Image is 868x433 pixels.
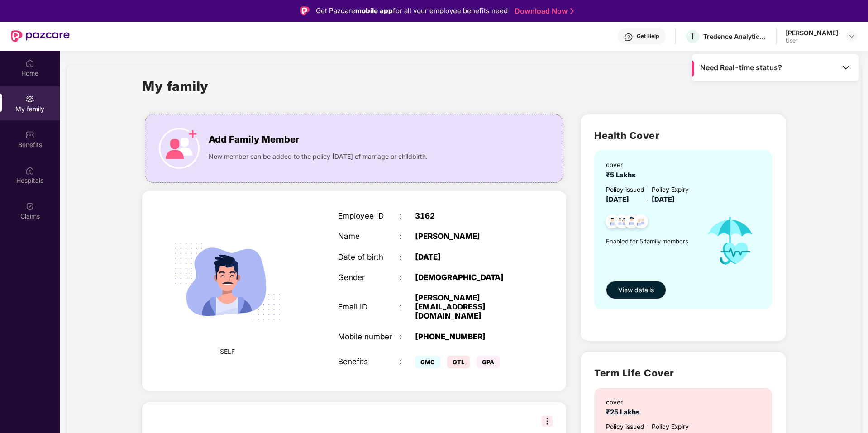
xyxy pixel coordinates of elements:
[338,357,400,366] div: Benefits
[209,152,428,162] span: New member can be added to the policy [DATE] of marriage or childbirth.
[841,63,850,72] img: Toggle Icon
[415,211,523,220] div: 3162
[570,6,574,16] img: Stroke
[338,302,400,311] div: Email ID
[415,273,523,282] div: [DEMOGRAPHIC_DATA]
[697,205,763,276] img: icon
[400,357,415,366] div: :
[447,356,470,368] span: GTL
[594,128,772,143] h2: Health Cover
[786,37,838,44] div: User
[415,232,523,241] div: [PERSON_NAME]
[703,32,767,41] div: Tredence Analytics Solutions Private Limited
[618,285,654,295] span: View details
[400,211,415,220] div: :
[400,252,415,262] div: :
[652,422,689,432] div: Policy Expiry
[606,408,643,416] span: ₹25 Lakhs
[601,212,624,234] img: svg+xml;base64,PHN2ZyB4bWxucz0iaHR0cDovL3d3dy53My5vcmcvMjAwMC9zdmciIHdpZHRoPSI0OC45NDMiIGhlaWdodD...
[652,195,675,204] span: [DATE]
[652,185,689,195] div: Policy Expiry
[25,130,34,139] img: svg+xml;base64,PHN2ZyBpZD0iQmVuZWZpdHMiIHhtbG5zPSJodHRwOi8vd3d3LnczLm9yZy8yMDAwL3N2ZyIgd2lkdGg9Ij...
[415,356,440,368] span: GMC
[400,232,415,241] div: :
[338,252,400,262] div: Date of birth
[338,232,400,241] div: Name
[624,33,633,42] img: svg+xml;base64,PHN2ZyBpZD0iSGVscC0zMngzMiIgeG1sbnM9Imh0dHA6Ly93d3cudzMub3JnLzIwMDAvc3ZnIiB3aWR0aD...
[606,171,639,179] span: ₹5 Lakhs
[316,5,508,16] div: Get Pazcare for all your employee benefits need
[700,63,782,72] span: Need Real-time status?
[142,76,209,96] h1: My family
[630,212,652,234] img: svg+xml;base64,PHN2ZyB4bWxucz0iaHR0cDovL3d3dy53My5vcmcvMjAwMC9zdmciIHdpZHRoPSI0OC45NDMiIGhlaWdodD...
[606,195,629,204] span: [DATE]
[606,160,639,170] div: cover
[220,347,235,357] span: SELF
[415,332,523,341] div: [PHONE_NUMBER]
[620,212,643,234] img: svg+xml;base64,PHN2ZyB4bWxucz0iaHR0cDovL3d3dy53My5vcmcvMjAwMC9zdmciIHdpZHRoPSI0OC45NDMiIGhlaWdodD...
[637,33,659,40] div: Get Help
[611,212,633,234] img: svg+xml;base64,PHN2ZyB4bWxucz0iaHR0cDovL3d3dy53My5vcmcvMjAwMC9zdmciIHdpZHRoPSI0OC45MTUiIGhlaWdodD...
[606,185,644,195] div: Policy issued
[690,31,696,42] span: T
[300,6,310,15] img: Logo
[400,302,415,311] div: :
[606,281,666,299] button: View details
[355,6,393,15] strong: mobile app
[477,356,500,368] span: GPA
[25,59,34,68] img: svg+xml;base64,PHN2ZyBpZD0iSG9tZSIgeG1sbnM9Imh0dHA6Ly93d3cudzMub3JnLzIwMDAvc3ZnIiB3aWR0aD0iMjAiIG...
[848,33,855,40] img: svg+xml;base64,PHN2ZyBpZD0iRHJvcGRvd24tMzJ4MzIiIHhtbG5zPSJodHRwOi8vd3d3LnczLm9yZy8yMDAwL3N2ZyIgd2...
[162,216,292,347] img: svg+xml;base64,PHN2ZyB4bWxucz0iaHR0cDovL3d3dy53My5vcmcvMjAwMC9zdmciIHdpZHRoPSIyMjQiIGhlaWdodD0iMT...
[606,422,644,432] div: Policy issued
[415,293,523,321] div: [PERSON_NAME][EMAIL_ADDRESS][DOMAIN_NAME]
[400,332,415,341] div: :
[594,366,772,381] h2: Term Life Cover
[11,30,70,42] img: New Pazcare Logo
[542,416,553,427] img: svg+xml;base64,PHN2ZyB3aWR0aD0iMzIiIGhlaWdodD0iMzIiIHZpZXdCb3g9IjAgMCAzMiAzMiIgZmlsbD0ibm9uZSIgeG...
[159,128,200,169] img: icon
[400,273,415,282] div: :
[338,332,400,341] div: Mobile number
[25,166,34,175] img: svg+xml;base64,PHN2ZyBpZD0iSG9zcGl0YWxzIiB4bWxucz0iaHR0cDovL3d3dy53My5vcmcvMjAwMC9zdmciIHdpZHRoPS...
[338,273,400,282] div: Gender
[515,6,571,16] a: Download Now
[606,237,697,246] span: Enabled for 5 family members
[25,202,34,211] img: svg+xml;base64,PHN2ZyBpZD0iQ2xhaW0iIHhtbG5zPSJodHRwOi8vd3d3LnczLm9yZy8yMDAwL3N2ZyIgd2lkdGg9IjIwIi...
[606,398,643,408] div: cover
[209,133,299,147] span: Add Family Member
[415,252,523,262] div: [DATE]
[338,211,400,220] div: Employee ID
[25,95,34,104] img: svg+xml;base64,PHN2ZyB3aWR0aD0iMjAiIGhlaWdodD0iMjAiIHZpZXdCb3g9IjAgMCAyMCAyMCIgZmlsbD0ibm9uZSIgeG...
[786,29,838,37] div: [PERSON_NAME]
